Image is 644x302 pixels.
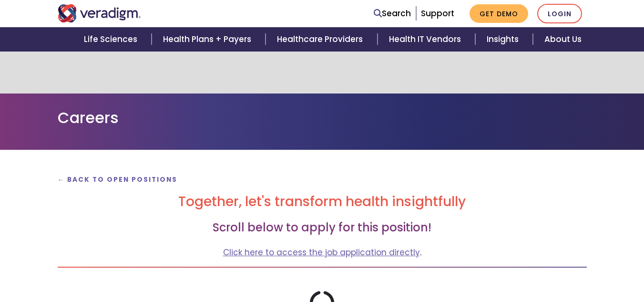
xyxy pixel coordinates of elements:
[470,4,528,23] a: Get Demo
[421,8,454,19] a: Support
[58,246,587,259] p: .
[475,27,533,52] a: Insights
[58,109,587,127] h1: Careers
[58,194,587,210] h2: Together, let's transform health insightfully
[58,4,141,22] img: Veradigm logo
[378,27,475,52] a: Health IT Vendors
[58,221,587,235] h3: Scroll below to apply for this position!
[152,27,266,52] a: Health Plans + Payers
[374,7,411,20] a: Search
[58,175,178,184] a: ← Back to Open Positions
[533,27,593,52] a: About Us
[537,4,582,23] a: Login
[223,247,420,258] a: Click here to access the job application directly
[72,27,152,52] a: Life Sciences
[266,27,377,52] a: Healthcare Providers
